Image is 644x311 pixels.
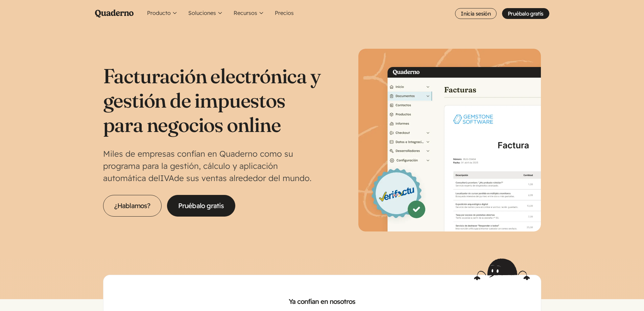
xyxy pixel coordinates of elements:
a: Pruébalo gratis [167,195,235,217]
a: ¿Hablamos? [103,195,162,217]
a: Inicia sesión [455,8,497,19]
a: Pruébalo gratis [502,8,549,19]
h2: Ya confían en nosotros [114,297,530,306]
abbr: Impuesto sobre el Valor Añadido [160,173,174,183]
p: Miles de empresas confían en Quaderno como su programa para la gestión, cálculo y aplicación auto... [103,148,322,184]
h1: Facturación electrónica y gestión de impuestos para negocios online [103,64,322,137]
img: Interfaz de Quaderno mostrando la página Factura con el distintivo Verifactu [358,49,541,231]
